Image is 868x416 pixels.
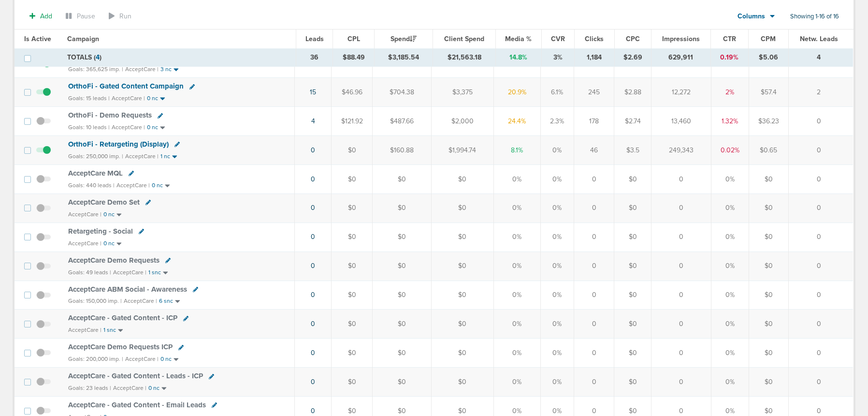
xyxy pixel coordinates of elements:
td: 0% [711,223,749,252]
td: 0% [494,164,540,193]
td: 0 [574,223,614,252]
td: $0 [749,252,788,281]
a: 0 [311,349,315,357]
td: 0 [788,164,853,193]
td: 1.32% [711,107,749,136]
td: $121.92 [331,107,372,136]
span: AcceptCare - Gated Content - Email Leads [68,401,206,409]
td: $3,185.54 [375,49,433,66]
td: $0 [749,281,788,310]
td: $0 [749,223,788,252]
span: Is Active [24,35,51,43]
a: 15 [310,88,316,96]
td: 0 [651,368,711,397]
td: 245 [574,78,614,107]
td: 0 [574,339,614,368]
small: 1 snc [103,327,116,334]
a: 0 [311,175,315,183]
td: $487.66 [373,107,431,136]
small: AcceptCare | [68,211,101,218]
td: 14.8% [495,49,541,66]
td: 0 [788,339,853,368]
small: 0 nc [152,182,163,189]
small: 0 nc [160,356,172,363]
td: $0 [614,164,651,193]
td: $0 [614,223,651,252]
span: Spend [391,35,417,43]
small: 1 snc [148,269,161,276]
td: 0% [711,310,749,339]
td: $57.4 [749,78,788,107]
td: 0% [540,136,574,165]
td: $0 [614,281,651,310]
td: 2% [711,78,749,107]
a: 0 [311,407,315,415]
td: $0 [749,193,788,223]
small: 3 nc [160,66,172,73]
td: 249,343 [651,136,711,165]
small: AcceptCare | [112,95,145,102]
td: 0% [711,252,749,281]
td: 0 [574,368,614,397]
td: 0% [540,310,574,339]
td: 0.02% [711,136,749,165]
td: 12,272 [651,78,711,107]
td: $0 [373,193,431,223]
td: $2,000 [431,107,494,136]
span: Columns [738,12,765,21]
td: $704.38 [373,78,431,107]
td: $0 [331,164,372,193]
a: 0 [311,233,315,241]
td: 20.9% [494,78,540,107]
td: 0 [788,193,853,223]
td: $2.88 [614,78,651,107]
td: $0 [749,310,788,339]
td: 0 [574,310,614,339]
span: AcceptCare - Gated Content - ICP [68,313,177,322]
td: $0 [614,310,651,339]
td: 0 [788,310,853,339]
td: $0 [431,223,494,252]
td: 8.1% [494,136,540,165]
td: $0 [614,368,651,397]
td: $0 [431,339,494,368]
span: Retargeting - Social [68,227,133,236]
td: 0 [574,164,614,193]
td: $3.5 [614,136,651,165]
small: 0 nc [103,240,115,247]
td: 0% [711,281,749,310]
td: 178 [574,107,614,136]
td: $0 [614,339,651,368]
small: 0 nc [147,124,158,131]
td: $0 [614,193,651,223]
td: 0% [540,164,574,193]
button: Add [24,9,58,23]
span: CTR [723,35,736,43]
td: 0 [788,252,853,281]
td: 0 [574,281,614,310]
small: 0 nc [103,211,115,218]
a: 4 [311,117,315,125]
span: AcceptCare MQL [68,169,123,178]
td: 0 [651,310,711,339]
td: $0 [331,252,372,281]
small: AcceptCare | [125,153,159,160]
small: Goals: 49 leads | [68,269,111,276]
td: 0 [788,136,853,165]
small: 1 nc [160,153,170,160]
span: Leads [305,35,324,43]
td: $2.69 [614,49,651,66]
td: 0% [540,223,574,252]
td: 0 [574,193,614,223]
small: AcceptCare | [113,385,146,391]
small: 6 snc [159,297,173,305]
td: $0 [331,339,372,368]
td: 0 [651,193,711,223]
span: Media % [505,35,532,43]
small: Goals: 200,000 imp. | [68,356,123,363]
a: 0 [311,320,315,328]
span: CPM [761,35,776,43]
span: CVR [551,35,565,43]
td: 0% [540,252,574,281]
td: 0% [540,281,574,310]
